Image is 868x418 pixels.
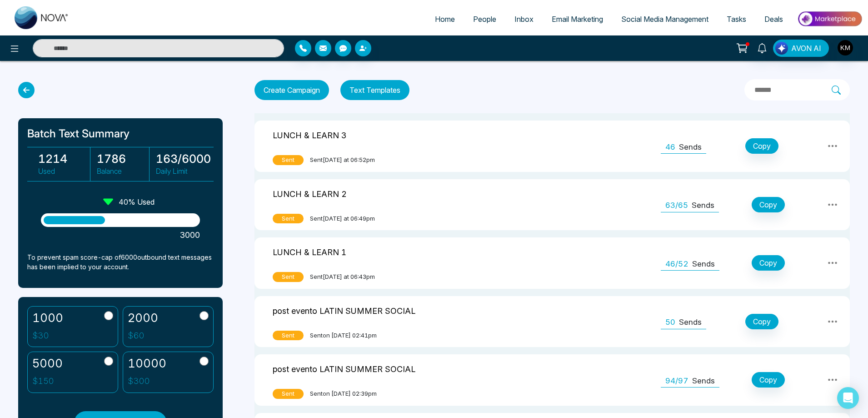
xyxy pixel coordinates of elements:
[718,10,755,28] a: Tasks
[128,311,158,325] h2: 2000
[273,303,415,317] p: post evento LATIN SUMMER SOCIAL
[621,15,708,24] span: Social Media Management
[552,15,603,24] span: Email Marketing
[727,15,746,24] span: Tasks
[310,214,375,223] span: Sent [DATE] at 06:49pm
[612,10,718,28] a: Social Media Management
[665,200,688,212] span: 63/65
[128,329,158,342] p: $ 60
[32,311,63,325] h2: 1000
[27,252,214,272] p: To prevent spam score-cap of 6000 outbound text messages has been implied to your account.
[692,375,715,387] p: Sends
[310,331,377,340] span: Sent on [DATE] 02:41pm
[32,329,63,342] p: $ 30
[837,387,859,409] div: Open Intercom Messenger
[752,197,785,212] button: Copy
[665,375,688,387] span: 94/97
[745,314,778,329] button: Copy
[273,186,347,200] p: LUNCH & LEARN 2
[128,357,166,370] h2: 10000
[104,311,113,320] input: 1000$30
[679,317,702,328] p: Sends
[254,179,850,231] tr: LUNCH & LEARN 2SentSent[DATE] at 06:49pm63/65SendsCopy
[775,42,788,55] img: Lead Flow
[505,10,543,28] a: Inbox
[119,196,155,207] p: 40 % Used
[15,6,69,29] img: Nova CRM Logo
[200,311,209,320] input: 2000$60
[435,15,455,24] span: Home
[273,272,304,282] span: Sent
[254,121,850,172] tr: LUNCH & LEARN 3SentSent[DATE] at 06:52pm46SendsCopy
[773,40,829,57] button: AVON AI
[310,156,375,165] span: Sent [DATE] at 06:52pm
[692,200,714,212] p: Sends
[752,372,785,388] button: Copy
[32,357,63,370] h2: 5000
[41,229,200,241] p: 3000
[464,10,505,28] a: People
[273,155,304,165] span: Sent
[665,141,675,153] span: 46
[665,258,688,270] span: 46/52
[679,141,702,153] p: Sends
[273,244,346,258] p: LUNCH & LEARN 1
[200,357,209,366] input: 10000$300
[128,375,166,388] p: $ 300
[473,15,496,24] span: People
[27,127,214,141] h1: Batch Text Summary
[38,152,90,166] h3: 1214
[273,127,346,141] p: LUNCH & LEARN 3
[273,389,304,399] span: Sent
[426,10,464,28] a: Home
[752,255,785,271] button: Copy
[156,152,208,166] h3: 163 / 6000
[254,237,850,289] tr: LUNCH & LEARN 1SentSent[DATE] at 06:43pm46/52SendsCopy
[692,258,715,270] p: Sends
[32,375,63,388] p: $ 150
[665,317,675,328] span: 50
[797,9,863,29] img: Market-place.gif
[273,361,415,375] p: post evento LATIN SUMMER SOCIAL
[838,40,853,55] img: User Avatar
[97,152,149,166] h3: 1786
[104,357,113,366] input: 5000$150
[764,15,783,24] span: Deals
[310,389,377,398] span: Sent on [DATE] 02:39pm
[755,10,792,28] a: Deals
[38,166,90,176] p: Used
[97,166,149,176] p: Balance
[340,80,409,100] button: Text Templates
[254,296,850,347] tr: post evento LATIN SUMMER SOCIALSentSenton [DATE] 02:41pm50SendsCopy
[514,15,534,24] span: Inbox
[273,331,304,341] span: Sent
[273,214,304,224] span: Sent
[791,43,821,54] span: AVON AI
[745,138,778,154] button: Copy
[310,272,375,282] span: Sent [DATE] at 06:43pm
[254,354,850,406] tr: post evento LATIN SUMMER SOCIALSentSenton [DATE] 02:39pm94/97SendsCopy
[254,80,329,100] button: Create Campaign
[156,166,208,176] p: Daily Limit
[543,10,612,28] a: Email Marketing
